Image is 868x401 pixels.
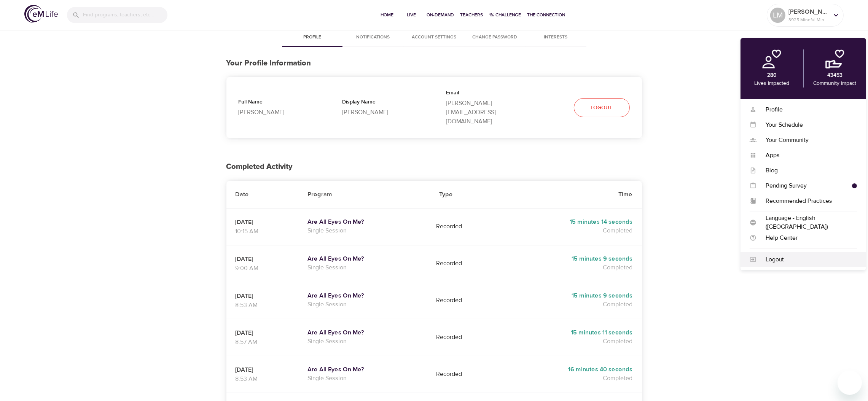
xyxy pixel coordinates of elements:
[506,374,633,383] p: Completed
[236,301,290,310] p: 8:53 AM
[307,366,421,374] a: Are All Eyes On Me?
[757,105,857,114] div: Profile
[24,5,58,23] img: logo
[788,7,829,16] p: [PERSON_NAME]
[497,181,642,208] th: Time
[446,99,526,126] p: [PERSON_NAME][EMAIL_ADDRESS][DOMAIN_NAME]
[757,151,857,160] div: Apps
[236,227,290,236] p: 10:15 AM
[757,197,857,205] div: Recommended Practices
[506,218,633,226] h5: 15 minutes 14 seconds
[408,33,460,41] span: Account Settings
[236,255,290,264] p: [DATE]
[307,226,421,235] p: Single Session
[236,365,290,374] p: [DATE]
[757,234,857,242] div: Help Center
[506,329,633,337] h5: 15 minutes 11 seconds
[307,337,421,346] p: Single Session
[827,72,843,80] p: 43453
[342,108,422,117] p: [PERSON_NAME]
[307,263,421,272] p: Single Session
[574,98,630,118] button: Logout
[757,136,857,145] div: Your Community
[307,374,421,383] p: Single Session
[287,33,338,41] span: Profile
[446,89,526,99] p: Email
[239,108,318,117] p: [PERSON_NAME]
[838,371,862,395] iframe: Button to launch messaging window
[506,366,633,374] h5: 16 minutes 40 seconds
[307,218,421,226] a: Are All Eyes On Me?
[236,291,290,301] p: [DATE]
[757,214,857,231] div: Language - English ([GEOGRAPHIC_DATA])
[430,208,497,245] td: Recorded
[530,33,582,41] span: Interests
[506,300,633,309] p: Completed
[770,8,785,23] div: LM
[757,121,857,129] div: Your Schedule
[342,98,422,108] p: Display Name
[788,16,829,23] p: 3925 Mindful Minutes
[506,337,633,346] p: Completed
[762,49,781,68] img: personal.png
[460,11,483,19] span: Teachers
[403,11,421,19] span: Live
[298,181,430,208] th: Program
[489,11,521,19] span: 1% Challenge
[506,263,633,272] p: Completed
[226,181,299,208] th: Date
[506,292,633,300] h5: 15 minutes 9 seconds
[347,33,399,41] span: Notifications
[430,282,497,319] td: Recorded
[469,33,521,41] span: Change Password
[236,337,290,347] p: 8:57 AM
[430,319,497,356] td: Recorded
[83,7,167,23] input: Find programs, teachers, etc...
[506,226,633,235] p: Completed
[754,80,789,88] p: Lives Impacted
[226,59,642,68] h3: Your Profile Information
[757,166,857,175] div: Blog
[307,255,421,263] a: Are All Eyes On Me?
[307,292,421,300] a: Are All Eyes On Me?
[757,255,857,264] div: Logout
[236,218,290,227] p: [DATE]
[236,264,290,273] p: 9:00 AM
[430,245,497,282] td: Recorded
[506,255,633,263] h5: 15 minutes 9 seconds
[236,328,290,337] p: [DATE]
[591,103,613,113] span: Logout
[226,162,642,171] h2: Completed Activity
[825,49,844,68] img: community.png
[236,374,290,383] p: 8:53 AM
[307,300,421,309] p: Single Session
[378,11,397,19] span: Home
[427,11,454,19] span: On-Demand
[307,329,421,337] a: Are All Eyes On Me?
[767,72,777,80] p: 280
[813,80,856,88] p: Community Impact
[430,181,497,208] th: Type
[239,98,318,108] p: Full Name
[527,11,565,19] span: The Connection
[430,356,497,393] td: Recorded
[757,181,852,190] div: Pending Survey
